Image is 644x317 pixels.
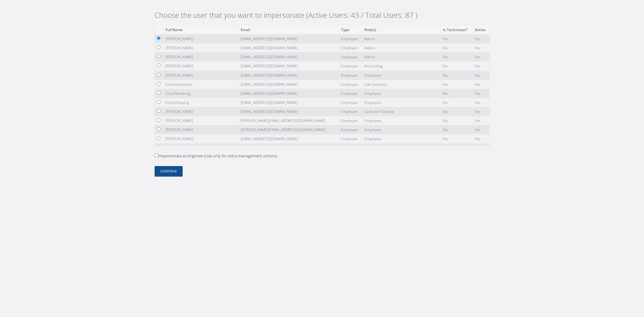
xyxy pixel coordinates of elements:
td: Admin [362,53,441,62]
td: Employee [339,134,362,143]
td: No [441,134,473,143]
td: Yes [473,107,489,116]
td: Yes [473,125,489,134]
td: [PERSON_NAME] [163,71,239,80]
td: No [441,125,473,134]
td: Yes [473,89,489,98]
td: No [441,43,473,53]
td: Yes [473,62,489,71]
td: Employee [339,80,362,89]
label: Impersonate as Engineer (Use only for extra management actions) [155,153,277,159]
td: Yes [473,53,489,62]
td: Cima Stockroom [163,80,239,89]
td: [EMAIL_ADDRESS][DOMAIN_NAME] [239,34,339,43]
td: Employee [362,116,441,125]
td: Cima Receiving [163,89,239,98]
td: No [441,53,473,62]
th: Email [239,25,339,34]
th: Is Technician? [441,25,473,34]
td: [EMAIL_ADDRESS][DOMAIN_NAME] [239,143,339,152]
td: [EMAIL_ADDRESS][DOMAIN_NAME] [239,89,339,98]
input: Impersonate as Engineer (Use only for extra management actions) [155,153,159,157]
td: Employee [339,34,362,43]
td: [EMAIL_ADDRESS][DOMAIN_NAME] [239,134,339,143]
td: Employee [339,62,362,71]
button: Continue [155,166,183,177]
td: [PERSON_NAME] [163,134,239,143]
td: [EMAIL_ADDRESS][DOMAIN_NAME] [239,43,339,53]
td: No [441,107,473,116]
td: Employee [362,98,441,107]
td: Employee [362,134,441,143]
td: Yes [473,143,489,152]
th: Role(s) [362,25,441,34]
th: Full Name [163,25,239,34]
td: No [441,34,473,43]
td: [PERSON_NAME] [163,125,239,134]
td: [PERSON_NAME][EMAIL_ADDRESS][DOMAIN_NAME] [239,116,339,125]
td: [EMAIL_ADDRESS][DOMAIN_NAME] [239,107,339,116]
td: Yes [473,43,489,53]
td: Yes [473,80,489,89]
td: [PERSON_NAME] [163,62,239,71]
td: Employee [339,43,362,53]
td: [PERSON_NAME] [163,34,239,43]
td: Employee [339,98,362,107]
td: Yes [473,134,489,143]
td: Employee [362,143,441,152]
td: No [441,80,473,89]
td: No [441,116,473,125]
td: [PERSON_NAME][EMAIL_ADDRESS][DOMAIN_NAME] [239,125,339,134]
td: Admin [362,43,441,53]
th: Type [339,25,362,34]
td: Yes [473,116,489,125]
td: [EMAIL_ADDRESS][DOMAIN_NAME] [239,98,339,107]
h2: Choose the user that you want to impersonate (Active Users: 43 / Total Users: 87 ) [155,11,490,20]
td: Cima Shipping [163,98,239,107]
td: [EMAIL_ADDRESS][DOMAIN_NAME] [239,53,339,62]
td: Yes [473,34,489,43]
td: Employee [339,107,362,116]
td: Accounting [362,62,441,71]
td: [PERSON_NAME] [163,107,239,116]
td: Employee [339,125,362,134]
td: No [441,62,473,71]
td: [EMAIL_ADDRESS][DOMAIN_NAME] [239,62,339,71]
td: Employee [339,53,362,62]
td: No [441,143,473,152]
td: No [441,89,473,98]
td: Employee [339,143,362,152]
td: Edit Inventory [362,80,441,89]
td: Customer Service [362,107,441,116]
td: Employee [339,89,362,98]
td: Employee [362,71,441,80]
td: Admin [362,34,441,43]
td: [EMAIL_ADDRESS][DOMAIN_NAME] [239,80,339,89]
td: Yes [473,71,489,80]
td: Yes [473,98,489,107]
td: [EMAIL_ADDRESS][DOMAIN_NAME] [239,71,339,80]
td: No [441,71,473,80]
td: Employee [362,89,441,98]
td: Arianna De La Paz [163,143,239,152]
th: Active [473,25,489,34]
td: [PERSON_NAME] [163,43,239,53]
td: Employee [362,125,441,134]
td: [PERSON_NAME] [163,116,239,125]
td: [PERSON_NAME] [163,53,239,62]
td: No [441,98,473,107]
td: Employee [339,116,362,125]
td: Employee [339,71,362,80]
